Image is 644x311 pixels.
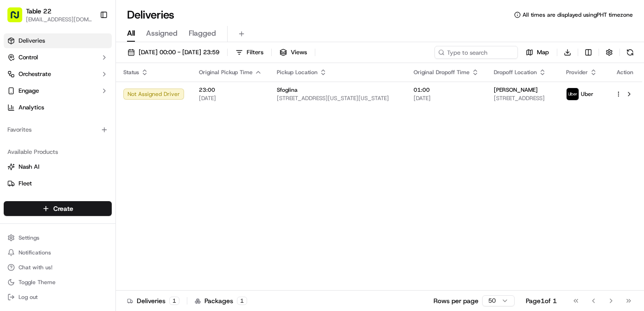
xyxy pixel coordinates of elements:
span: Dropoff Location [494,69,537,76]
button: Toggle Theme [4,276,112,289]
a: Analytics [4,100,112,115]
h1: Deliveries [127,7,174,22]
span: [DATE] [414,95,479,102]
button: Nash AI [4,159,112,174]
input: Type to search [434,46,518,59]
span: Flagged [189,28,216,39]
p: Rows per page [434,296,478,305]
button: Create [4,201,112,216]
span: [DATE] [199,95,262,102]
span: Deliveries [19,37,45,45]
button: Notifications [4,246,112,259]
button: Filters [231,46,268,59]
div: Available Products [4,145,112,159]
button: Control [4,50,112,65]
button: Map [522,46,553,59]
button: Settings [4,231,112,244]
button: Log out [4,291,112,304]
span: [DATE] 00:00 - [DATE] 23:59 [139,48,219,57]
span: Chat with us! [19,264,52,271]
button: [DATE] 00:00 - [DATE] 23:59 [123,46,223,59]
span: [STREET_ADDRESS][US_STATE][US_STATE] [277,95,399,102]
div: Favorites [4,122,112,137]
span: Provider [566,69,588,76]
span: Sfoglina [277,86,298,94]
a: Nash AI [7,163,108,171]
span: Fleet [19,179,32,188]
a: Deliveries [4,33,112,48]
span: Assigned [146,28,178,39]
a: Fleet [7,179,108,188]
button: Views [275,46,311,59]
div: 1 [169,297,179,305]
div: Deliveries [127,296,179,305]
button: Table 22 [26,6,51,16]
span: [PERSON_NAME] [494,86,538,94]
button: Orchestrate [4,67,112,82]
span: All times are displayed using PHT timezone [523,11,633,19]
span: Notifications [19,249,51,256]
span: Orchestrate [19,70,51,78]
span: Log out [19,293,38,301]
span: Map [537,48,549,57]
div: Packages [195,296,247,305]
span: Settings [19,234,39,241]
span: 23:00 [199,86,262,94]
button: [EMAIL_ADDRESS][DOMAIN_NAME] [26,16,92,23]
span: Toggle Theme [19,279,56,286]
span: Uber [581,90,593,98]
span: [STREET_ADDRESS] [494,95,551,102]
span: Views [291,48,307,57]
span: Engage [19,87,39,95]
span: Pickup Location [277,69,318,76]
span: Control [19,53,38,62]
span: All [127,28,135,39]
span: Create [53,204,73,213]
div: 1 [237,297,247,305]
div: Action [615,69,635,76]
span: Status [123,69,139,76]
span: Filters [247,48,263,57]
span: Analytics [19,103,44,112]
img: uber-new-logo.jpeg [567,88,579,100]
span: Nash AI [19,163,39,171]
button: Refresh [624,46,637,59]
span: Original Dropoff Time [414,69,470,76]
div: Page 1 of 1 [526,296,557,305]
button: Table 22[EMAIL_ADDRESS][DOMAIN_NAME] [4,4,96,26]
button: Fleet [4,176,112,191]
span: Original Pickup Time [199,69,253,76]
button: Engage [4,83,112,98]
button: Chat with us! [4,261,112,274]
span: 01:00 [414,86,479,94]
